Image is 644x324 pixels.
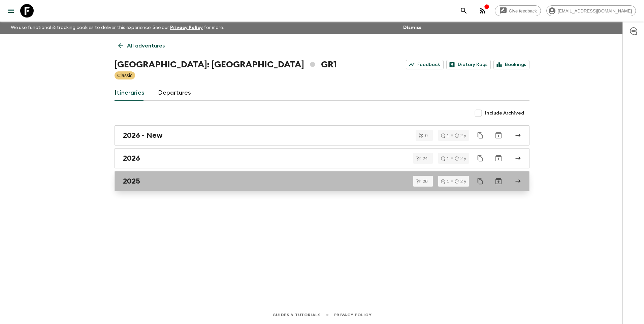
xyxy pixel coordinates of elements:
[115,148,529,168] a: 2026
[334,311,372,319] a: Privacy Policy
[127,42,165,50] p: All adventures
[455,156,466,161] div: 2 y
[8,22,227,34] p: We use functional & tracking cookies to deliver this experience. See our for more.
[441,156,449,161] div: 1
[455,179,466,184] div: 2 y
[419,156,431,161] span: 24
[123,154,140,163] h2: 2026
[406,60,444,69] a: Feedback
[495,5,541,16] a: Give feedback
[505,8,541,13] span: Give feedback
[4,4,18,18] button: menu
[421,133,431,138] span: 0
[455,133,466,138] div: 2 y
[493,60,529,69] a: Bookings
[170,25,203,30] a: Privacy Policy
[446,60,491,69] a: Dietary Reqs
[492,152,505,165] button: Archive
[554,8,636,13] span: [EMAIL_ADDRESS][DOMAIN_NAME]
[419,179,431,184] span: 20
[546,5,636,16] div: [EMAIL_ADDRESS][DOMAIN_NAME]
[115,171,529,191] a: 2025
[115,125,529,145] a: 2026 - New
[115,85,144,101] a: Itineraries
[123,177,140,186] h2: 2025
[272,311,321,319] a: Guides & Tutorials
[158,85,191,101] a: Departures
[474,175,486,187] button: Duplicate
[492,174,505,188] button: Archive
[485,110,524,117] span: Include Archived
[474,152,486,164] button: Duplicate
[441,133,449,138] div: 1
[492,129,505,142] button: Archive
[115,39,168,53] a: All adventures
[123,131,163,140] h2: 2026 - New
[457,4,471,18] button: search adventures
[401,23,423,32] button: Dismiss
[474,129,486,141] button: Duplicate
[117,72,132,79] p: Classic
[115,58,337,71] h1: [GEOGRAPHIC_DATA]: [GEOGRAPHIC_DATA] GR1
[441,179,449,184] div: 1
